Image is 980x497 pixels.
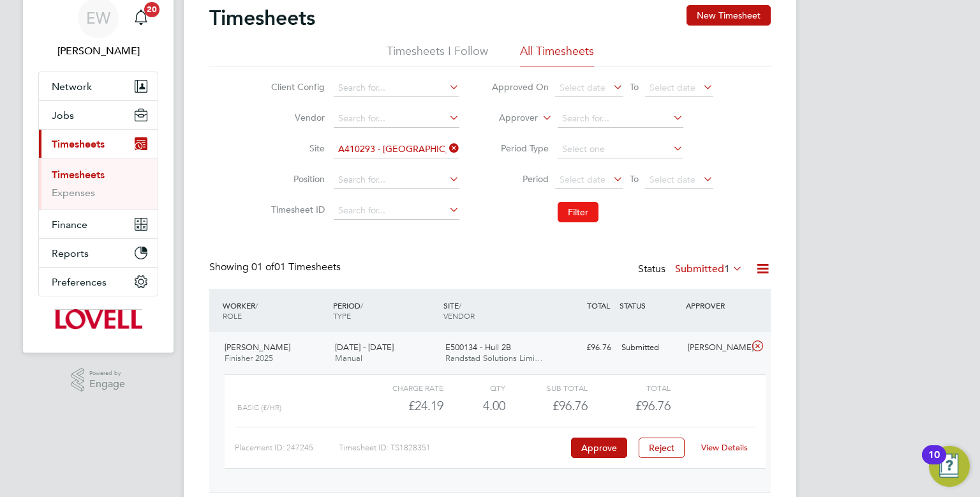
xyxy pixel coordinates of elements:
[39,210,158,238] button: Finance
[52,218,87,231] span: Finance
[39,158,158,210] div: Timesheets
[616,294,683,317] div: STATUS
[639,438,685,458] button: Reject
[650,82,695,93] span: Select date
[550,337,616,358] div: £96.76
[650,174,695,185] span: Select date
[54,309,142,330] img: lovell-logo-retina.png
[929,446,970,487] button: Open Resource Center, 10 new notifications
[334,202,459,220] input: Search for...
[209,5,315,31] h2: Timesheets
[255,300,258,310] span: /
[209,261,343,274] div: Showing
[491,142,549,154] label: Period Type
[52,276,107,288] span: Preferences
[39,239,158,267] button: Reports
[443,310,475,321] span: VENDOR
[38,43,158,59] span: Emma Wells
[330,294,440,327] div: PERIOD
[219,294,330,327] div: WORKER
[616,337,683,358] div: Submitted
[52,109,74,121] span: Jobs
[626,79,642,95] span: To
[267,81,325,93] label: Client Config
[459,300,461,310] span: /
[635,398,671,413] span: £96.76
[491,81,549,93] label: Approved On
[267,204,325,215] label: Timesheet ID
[144,2,160,17] span: 20
[89,379,125,390] span: Engage
[225,342,290,353] span: [PERSON_NAME]
[39,130,158,158] button: Timesheets
[928,455,940,471] div: 10
[267,173,325,185] label: Position
[334,110,459,128] input: Search for...
[335,353,362,363] span: Manual
[71,368,126,392] a: Powered byEngage
[443,380,505,395] div: QTY
[505,380,588,395] div: Sub Total
[89,368,125,379] span: Powered by
[39,72,158,100] button: Network
[558,110,683,128] input: Search for...
[52,138,105,150] span: Timesheets
[480,112,538,125] label: Approver
[505,395,588,417] div: £96.76
[235,438,339,458] div: Placement ID: 247245
[334,79,459,97] input: Search for...
[52,247,89,259] span: Reports
[267,112,325,123] label: Vendor
[52,169,105,181] a: Timesheets
[675,263,743,275] label: Submitted
[638,261,745,279] div: Status
[39,101,158,129] button: Jobs
[237,403,281,412] span: Basic (£/HR)
[339,438,568,458] div: Timesheet ID: TS1828351
[558,141,683,158] input: Select one
[520,43,594,66] li: All Timesheets
[334,141,459,158] input: Search for...
[588,380,670,395] div: Total
[445,342,511,353] span: E500134 - Hull 2B
[225,353,273,363] span: Finisher 2025
[52,80,92,93] span: Network
[223,310,242,321] span: ROLE
[334,171,459,189] input: Search for...
[687,5,771,26] button: New Timesheet
[38,309,158,330] a: Go to home page
[587,300,610,310] span: TOTAL
[626,171,642,187] span: To
[361,395,443,417] div: £24.19
[251,261,341,273] span: 01 Timesheets
[52,187,95,199] a: Expenses
[445,353,543,363] span: Randstad Solutions Limi…
[443,395,505,417] div: 4.00
[39,268,158,296] button: Preferences
[491,173,549,185] label: Period
[558,202,598,222] button: Filter
[683,294,749,317] div: APPROVER
[440,294,551,327] div: SITE
[701,442,748,453] a: View Details
[387,43,488,66] li: Timesheets I Follow
[333,310,351,321] span: TYPE
[724,263,730,275] span: 1
[683,337,749,358] div: [PERSON_NAME]
[251,261,274,273] span: 01 of
[86,10,110,26] span: EW
[360,300,363,310] span: /
[267,142,325,154] label: Site
[571,438,627,458] button: Approve
[560,82,605,93] span: Select date
[361,380,443,395] div: Charge rate
[335,342,394,353] span: [DATE] - [DATE]
[560,174,605,185] span: Select date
